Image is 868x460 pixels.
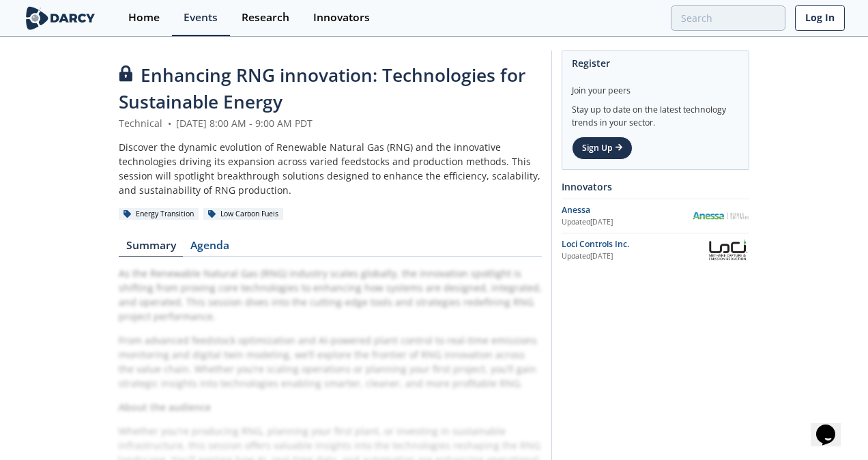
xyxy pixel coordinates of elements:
[795,5,845,31] a: Log In
[671,5,785,31] input: Advanced Search
[23,6,98,30] img: logo-wide.svg
[562,251,706,262] div: Updated [DATE]
[562,204,692,216] div: Anessa
[119,116,542,130] div: Technical [DATE] 8:00 AM - 9:00 AM PDT
[562,175,749,199] div: Innovators
[128,12,160,23] div: Home
[203,208,283,220] div: Low Carbon Fuels
[119,63,525,114] span: Enhancing RNG innovation: Technologies for Sustainable Energy
[119,208,199,220] div: Energy Transition
[119,140,542,197] div: Discover the dynamic evolution of Renewable Natural Gas (RNG) and the innovative technologies dri...
[119,240,183,257] a: Summary
[572,51,739,75] div: Register
[692,212,749,220] img: Anessa
[183,240,236,257] a: Agenda
[811,405,854,446] iframe: chat widget
[313,12,370,23] div: Innovators
[562,204,749,228] a: Anessa Updated[DATE] Anessa
[165,117,173,130] span: •
[242,12,289,23] div: Research
[572,136,633,160] a: Sign Up
[572,75,739,97] div: Join your peers
[562,238,749,262] a: Loci Controls Inc. Updated[DATE] Loci Controls Inc.
[706,238,749,262] img: Loci Controls Inc.
[572,97,739,129] div: Stay up to date on the latest technology trends in your sector.
[562,238,706,250] div: Loci Controls Inc.
[184,12,218,23] div: Events
[562,217,692,228] div: Updated [DATE]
